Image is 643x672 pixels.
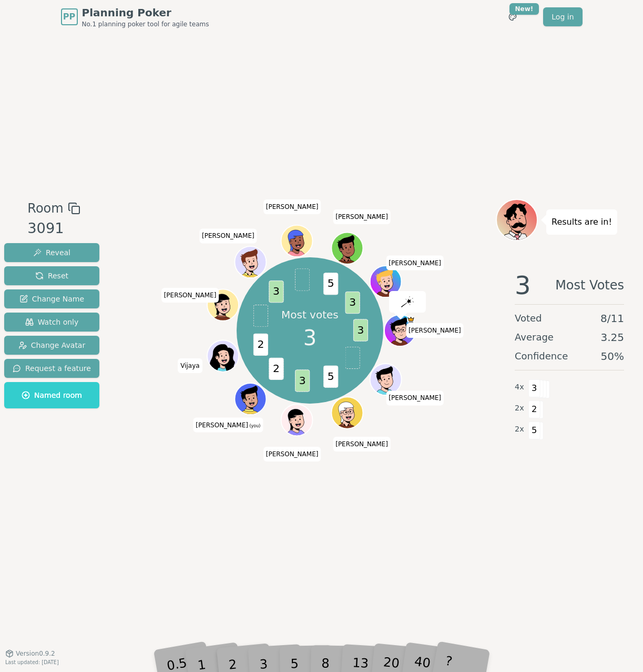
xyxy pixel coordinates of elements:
[295,370,310,392] span: 3
[281,307,339,322] p: Most votes
[236,384,266,413] button: Click to change your avatar
[345,292,360,314] span: 3
[61,5,209,28] a: PPPlanning PokerNo.1 planning poker tool for agile teams
[18,340,86,350] span: Change Avatar
[386,390,444,405] span: Click to change your name
[35,270,68,281] span: Reset
[248,423,261,428] span: (you)
[407,316,415,324] span: Matt is the host
[509,3,539,15] div: New!
[515,424,524,435] span: 2 x
[555,273,624,298] span: Most Votes
[600,330,624,345] span: 3.25
[4,382,99,408] button: Named room
[4,313,99,332] button: Watch only
[515,311,542,326] span: Voted
[25,317,79,327] span: Watch only
[269,280,284,303] span: 3
[324,366,339,388] span: 5
[401,296,414,307] img: reveal
[515,382,524,393] span: 4 x
[543,7,582,26] a: Log in
[82,5,209,20] span: Planning Poker
[4,243,99,262] button: Reveal
[552,215,612,229] p: Results are in!
[253,334,268,356] span: 2
[33,247,70,258] span: Reveal
[63,11,75,23] span: PP
[515,273,531,298] span: 3
[4,266,99,285] button: Reset
[4,359,99,378] button: Request a feature
[193,417,263,432] span: Click to change your name
[528,379,540,397] span: 3
[503,7,522,26] button: New!
[406,323,464,338] span: Click to change your name
[13,363,91,374] span: Request a feature
[82,20,209,28] span: No.1 planning poker tool for agile teams
[4,336,99,355] button: Change Avatar
[5,659,59,665] span: Last updated: [DATE]
[263,447,321,462] span: Click to change your name
[5,649,55,658] button: Version0.9.2
[601,349,624,364] span: 50 %
[528,400,540,418] span: 2
[22,390,82,400] span: Named room
[353,319,368,342] span: 3
[263,199,321,214] span: Click to change your name
[303,322,317,354] span: 3
[27,199,63,218] span: Room
[161,288,219,303] span: Click to change your name
[19,294,84,304] span: Change Name
[178,358,202,373] span: Click to change your name
[515,330,554,345] span: Average
[515,349,568,364] span: Confidence
[4,289,99,308] button: Change Name
[199,228,257,243] span: Click to change your name
[515,403,524,414] span: 2 x
[324,273,339,295] span: 5
[600,311,624,326] span: 8 / 11
[333,437,391,452] span: Click to change your name
[528,422,540,439] span: 5
[269,358,284,380] span: 2
[16,649,55,658] span: Version 0.9.2
[333,209,391,224] span: Click to change your name
[27,218,80,239] div: 3091
[386,255,444,270] span: Click to change your name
